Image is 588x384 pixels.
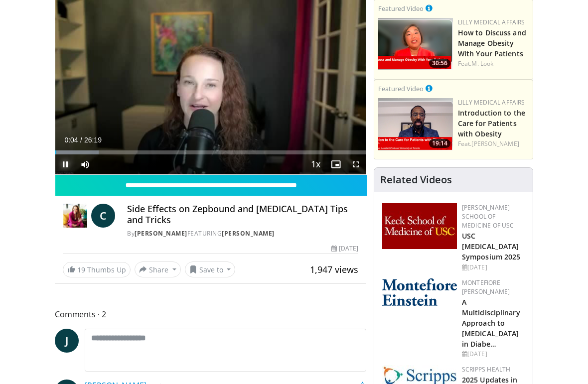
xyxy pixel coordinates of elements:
[55,154,75,174] button: Pause
[458,139,529,148] div: Feat.
[75,154,95,174] button: Mute
[462,203,514,230] a: [PERSON_NAME] School of Medicine of USC
[378,84,424,93] small: Featured Video
[462,350,525,359] div: [DATE]
[346,154,366,174] button: Fullscreen
[471,59,493,68] a: M. Look
[55,308,366,321] span: Comments 2
[84,136,102,144] span: 26:19
[77,265,85,274] span: 19
[127,204,358,225] h4: Side Effects on Zepbound and [MEDICAL_DATA] Tips and Tricks
[462,263,525,272] div: [DATE]
[458,18,525,26] a: Lilly Medical Affairs
[222,229,275,238] a: [PERSON_NAME]
[378,18,453,70] img: c98a6a29-1ea0-4bd5-8cf5-4d1e188984a7.png.150x105_q85_crop-smart_upscale.png
[462,297,520,349] a: A Multidisciplinary Approach to [MEDICAL_DATA] in Diabe…
[471,139,519,148] a: [PERSON_NAME]
[382,203,457,249] img: 7b941f1f-d101-407a-8bfa-07bd47db01ba.png.150x105_q85_autocrop_double_scale_upscale_version-0.2.jpg
[458,59,529,68] div: Feat.
[127,229,358,238] div: By FEATURING
[55,150,366,154] div: Progress Bar
[462,278,510,296] a: Montefiore [PERSON_NAME]
[55,329,79,353] a: J
[135,261,181,277] button: Share
[185,261,236,277] button: Save to
[63,204,87,228] img: Dr. Carolynn Francavilla
[462,365,510,374] a: Scripps Health
[331,244,358,253] div: [DATE]
[306,154,326,174] button: Playback Rate
[380,174,452,186] h4: Related Videos
[135,229,187,238] a: [PERSON_NAME]
[378,98,453,150] img: acc2e291-ced4-4dd5-b17b-d06994da28f3.png.150x105_q85_crop-smart_upscale.png
[326,154,346,174] button: Enable picture-in-picture mode
[458,108,525,138] a: Introduction to the Care for Patients with Obesity
[378,4,424,13] small: Featured Video
[378,18,453,70] a: 30:56
[458,98,525,107] a: Lilly Medical Affairs
[310,263,358,275] span: 1,947 views
[64,136,78,144] span: 0:04
[378,98,453,150] a: 19:14
[429,59,450,68] span: 30:56
[91,204,115,228] a: C
[462,231,520,261] a: USC [MEDICAL_DATA] Symposium 2025
[382,278,457,306] img: b0142b4c-93a1-4b58-8f91-5265c282693c.png.150x105_q85_autocrop_double_scale_upscale_version-0.2.png
[429,139,450,148] span: 19:14
[80,136,82,144] span: /
[458,28,526,58] a: How to Discuss and Manage Obesity With Your Patients
[63,262,131,277] a: 19 Thumbs Up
